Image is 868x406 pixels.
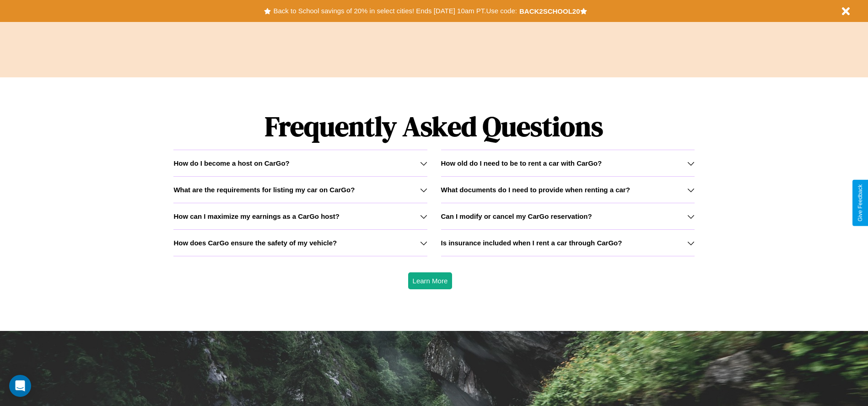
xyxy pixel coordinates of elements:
[519,7,580,15] b: BACK2SCHOOL20
[857,184,863,222] div: Give Feedback
[441,159,602,167] h3: How old do I need to be to rent a car with CarGo?
[9,375,31,397] div: Open Intercom Messenger
[441,212,592,220] h3: Can I modify or cancel my CarGo reservation?
[441,239,622,247] h3: Is insurance included when I rent a car through CarGo?
[408,272,453,289] button: Learn More
[441,186,630,194] h3: What documents do I need to provide when renting a car?
[173,159,289,167] h3: How do I become a host on CarGo?
[173,212,340,220] h3: How can I maximize my earnings as a CarGo host?
[173,239,337,247] h3: How does CarGo ensure the safety of my vehicle?
[271,5,519,17] button: Back to School savings of 20% in select cities! Ends [DATE] 10am PT.Use code:
[173,186,355,194] h3: What are the requirements for listing my car on CarGo?
[173,103,694,150] h1: Frequently Asked Questions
